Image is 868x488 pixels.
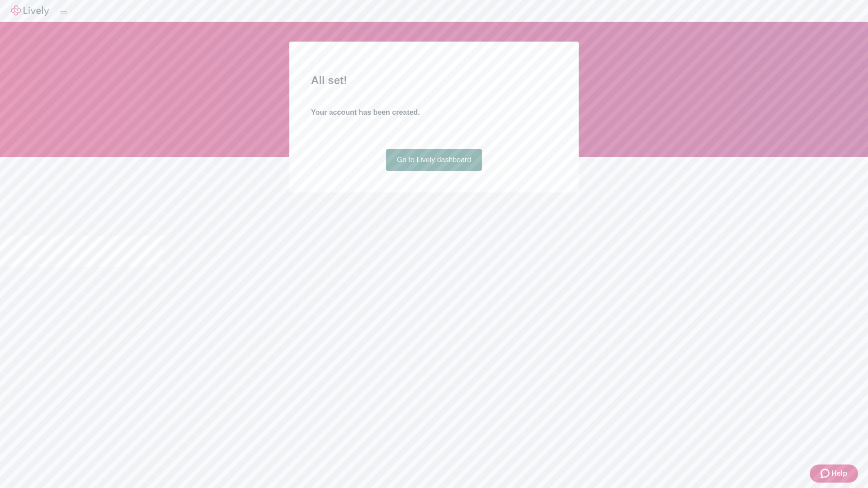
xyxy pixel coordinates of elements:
[831,468,847,479] span: Help
[386,149,482,171] a: Go to Lively dashboard
[311,107,557,118] h4: Your account has been created.
[821,468,831,479] svg: Zendesk support icon
[311,72,557,89] h2: All set!
[11,5,49,16] img: Lively
[810,465,858,483] button: Zendesk support iconHelp
[60,11,67,14] button: Log out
